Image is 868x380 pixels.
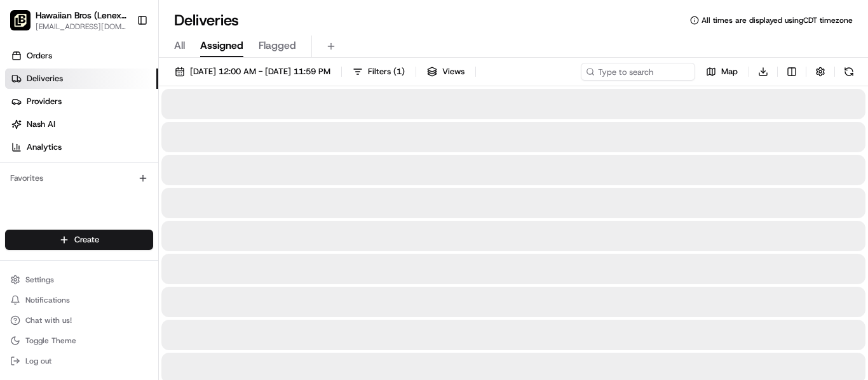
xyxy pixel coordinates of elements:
span: Analytics [27,141,62,153]
a: Analytics [5,137,158,157]
h1: Deliveries [174,10,239,30]
span: All times are displayed using CDT timezone [702,15,853,25]
span: Create [74,234,99,246]
button: Notifications [5,291,153,309]
button: Views [421,63,470,81]
button: Hawaiian Bros (Lenexa KS) [36,9,126,22]
span: Settings [25,275,54,285]
button: Filters(1) [347,63,410,81]
span: Deliveries [27,73,63,84]
span: Filters [368,66,405,77]
span: Log out [25,356,51,366]
button: Chat with us! [5,311,153,329]
span: Map [721,66,738,77]
span: Assigned [200,38,243,53]
span: Notifications [25,295,70,305]
span: Nash AI [27,119,55,130]
button: Create [5,230,153,250]
button: Toggle Theme [5,332,153,350]
span: [DATE] 12:00 AM - [DATE] 11:59 PM [190,66,330,77]
button: Refresh [840,63,858,81]
span: Views [442,66,465,77]
a: Nash AI [5,114,158,134]
span: Providers [27,96,62,107]
button: Map [700,63,743,81]
span: Toggle Theme [25,336,76,346]
span: Chat with us! [25,315,72,325]
button: Hawaiian Bros (Lenexa KS)Hawaiian Bros (Lenexa KS)[EMAIL_ADDRESS][DOMAIN_NAME] [5,5,132,36]
img: Hawaiian Bros (Lenexa KS) [10,10,31,30]
span: ( 1 ) [393,66,405,77]
div: Favorites [5,168,153,188]
span: Flagged [259,38,296,53]
a: Orders [5,46,158,66]
a: Providers [5,91,158,112]
span: Orders [27,50,52,62]
button: Log out [5,352,153,370]
a: Deliveries [5,69,158,89]
input: Type to search [581,63,695,81]
button: Settings [5,271,153,289]
button: [DATE] 12:00 AM - [DATE] 11:59 PM [169,63,336,81]
button: [EMAIL_ADDRESS][DOMAIN_NAME] [36,22,126,32]
span: All [174,38,185,53]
